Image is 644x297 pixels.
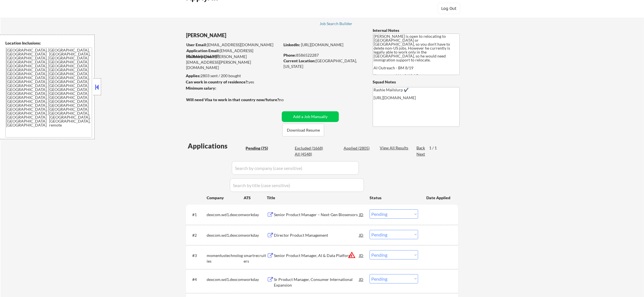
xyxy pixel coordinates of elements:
div: Status [370,192,418,203]
div: Senior Product Manager, AI & Data Platform [274,253,359,258]
div: All (4548) [295,151,323,157]
div: dexcom.wd1.dexcom [207,212,244,218]
div: [PERSON_NAME] [186,32,302,39]
div: View All Results [380,145,410,151]
div: JD [359,274,364,284]
div: no [279,97,295,103]
div: [EMAIL_ADDRESS][DOMAIN_NAME] [186,42,280,48]
div: #4 [192,277,202,282]
div: Squad Notes [373,79,460,85]
div: Location Inclusions: [5,40,92,46]
div: Back [416,145,425,151]
strong: Applies: [186,73,200,78]
div: JD [359,209,364,220]
strong: User Email: [186,42,207,47]
div: dexcom.wd1.dexcom [207,232,244,238]
div: workday [244,212,267,218]
a: Job Search Builder [320,21,353,27]
div: 2803 sent / 200 bought [186,73,280,79]
div: [PERSON_NAME][EMAIL_ADDRESS][PERSON_NAME][DOMAIN_NAME] [186,54,280,70]
a: [URL][DOMAIN_NAME] [301,42,343,47]
strong: Mailslurp Email: [186,54,215,59]
strong: Application Email: [186,48,220,53]
strong: Minimum salary: [186,86,216,90]
div: Date Applied [426,195,451,201]
div: Job Search Builder [320,22,353,26]
div: 8586522287 [283,52,363,58]
div: workday [244,277,267,282]
div: Next [416,151,425,157]
div: Senior Product Manager – Next-Gen Biosensors [274,212,359,218]
strong: Will need Visa to work in that country now/future?: [186,97,280,102]
div: Title [267,195,364,201]
div: Director Product Management [274,232,359,238]
div: ATS [244,195,267,201]
strong: Phone: [283,53,296,57]
div: Applied (2805) [344,145,372,151]
div: #3 [192,253,202,258]
div: Company [207,195,244,201]
div: JD [359,230,364,240]
strong: Can work in country of residence?: [186,79,248,84]
strong: LinkedIn: [283,42,300,47]
strong: Current Location: [283,58,316,63]
button: Log Out [438,3,460,14]
div: yes [186,79,278,85]
button: Download Resume [282,124,324,136]
div: [EMAIL_ADDRESS][DOMAIN_NAME] [186,48,280,59]
div: 1 / 1 [429,145,442,151]
div: Excluded (1668) [295,145,323,151]
div: JD [359,250,364,260]
div: Sr Product Manager, Consumer International Expansion [274,277,359,288]
div: Pending (75) [246,145,274,151]
input: Search by company (case sensitive) [232,161,359,175]
div: smartrecruiters [244,253,267,264]
div: workday [244,232,267,238]
div: momentustechnologies [207,253,244,264]
div: dexcom.wd1.dexcom [207,277,244,282]
div: [GEOGRAPHIC_DATA], [US_STATE] [283,58,363,69]
button: warning_amber [348,251,356,259]
div: #1 [192,212,202,218]
button: Add a Job Manually [282,111,339,122]
input: Search by title (case sensitive) [230,178,364,192]
div: Internal Notes [373,28,460,33]
div: Applications [188,143,244,149]
div: #2 [192,232,202,238]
